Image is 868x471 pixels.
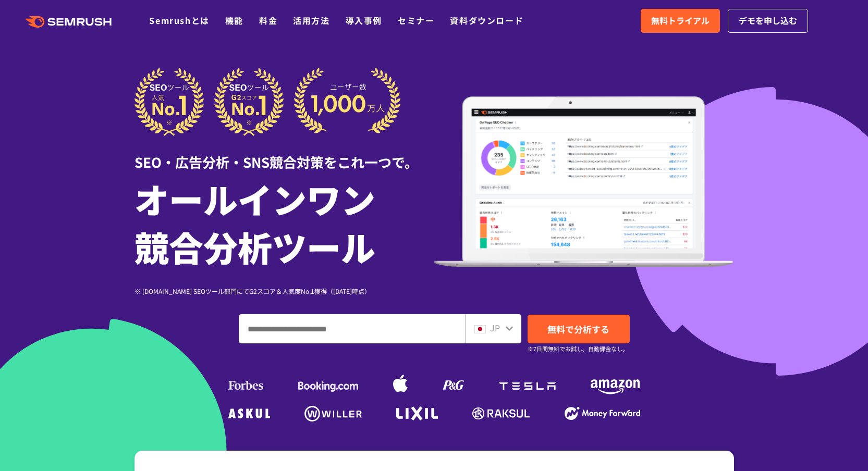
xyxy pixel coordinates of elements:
span: デモを申し込む [739,14,797,28]
h1: オールインワン 競合分析ツール [135,175,434,270]
small: ※7日間無料でお試し。自動課金なし。 [528,344,628,354]
a: デモを申し込む [728,9,808,33]
a: 料金 [259,14,277,27]
a: 無料で分析する [528,315,630,343]
a: Semrushとは [149,14,209,27]
input: ドメイン、キーワードまたはURLを入力してください [239,315,465,343]
span: 無料トライアル [651,14,710,28]
a: 導入事例 [346,14,382,27]
span: JP [490,321,500,334]
a: 活用方法 [293,14,329,27]
a: セミナー [398,14,434,27]
div: SEO・広告分析・SNS競合対策をこれ一つで。 [135,136,434,172]
a: 資料ダウンロード [450,14,523,27]
span: 無料で分析する [547,323,609,336]
a: 無料トライアル [641,9,720,33]
a: 機能 [225,14,243,27]
div: ※ [DOMAIN_NAME] SEOツール部門にてG2スコア＆人気度No.1獲得（[DATE]時点） [135,286,434,296]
